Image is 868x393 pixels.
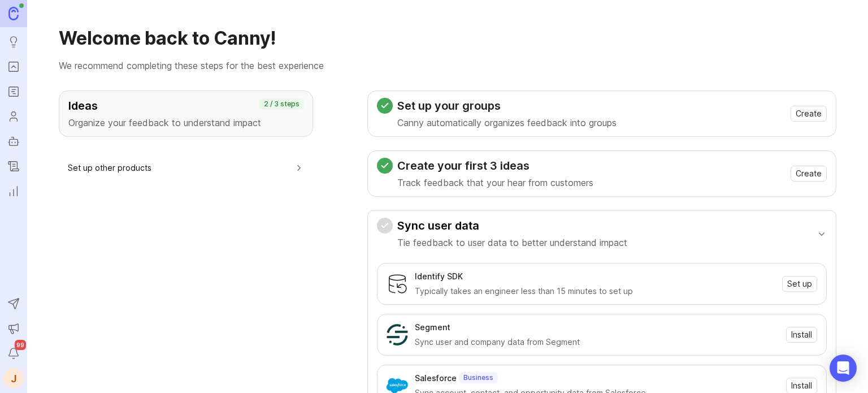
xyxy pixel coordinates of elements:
span: Create [796,168,822,179]
button: Install [786,327,817,343]
span: Create [796,108,822,119]
span: Install [791,380,812,391]
h3: Sync user data [397,218,627,234]
img: Canny Home [8,7,19,20]
h3: Set up your groups [397,98,617,114]
p: Organize your feedback to understand impact [68,116,303,129]
button: Notifications [3,343,24,364]
img: Identify SDK [387,273,408,295]
p: 2 / 3 steps [264,100,300,109]
p: Canny automatically organizes feedback into groups [397,116,617,129]
a: Users [3,106,24,127]
p: We recommend completing these steps for the best experience [59,59,836,72]
button: Create [791,106,827,122]
a: Reporting [3,181,24,201]
div: Salesforce [415,372,457,385]
button: Announcements [3,318,24,339]
a: Ideas [3,32,24,52]
button: Send to Autopilot [3,293,24,314]
div: Sync user and company data from Segment [415,336,779,348]
h1: Welcome back to Canny! [59,27,836,50]
p: Business [463,373,493,382]
button: Set up other products [68,155,304,180]
div: Typically takes an engineer less than 15 minutes to set up [415,285,775,297]
a: Roadmaps [3,81,24,102]
button: Create [791,166,827,182]
button: Sync user dataTie feedback to user data to better understand impact [377,211,827,256]
p: Tie feedback to user data to better understand impact [397,236,627,249]
button: IdeasOrganize your feedback to understand impact2 / 3 steps [59,90,313,137]
div: Segment [415,321,450,334]
span: 99 [15,340,26,350]
button: J [3,368,24,388]
a: Portal [3,57,24,77]
img: Segment [387,324,408,346]
span: Set up [787,278,812,290]
a: Autopilot [3,131,24,152]
div: Open Intercom Messenger [830,355,857,382]
button: Set up [782,276,817,292]
p: Track feedback that your hear from customers [397,176,593,189]
h3: Create your first 3 ideas [397,158,593,174]
a: Changelog [3,156,24,176]
div: Identify SDK [415,270,463,283]
span: Install [791,329,812,340]
h3: Ideas [68,98,303,114]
